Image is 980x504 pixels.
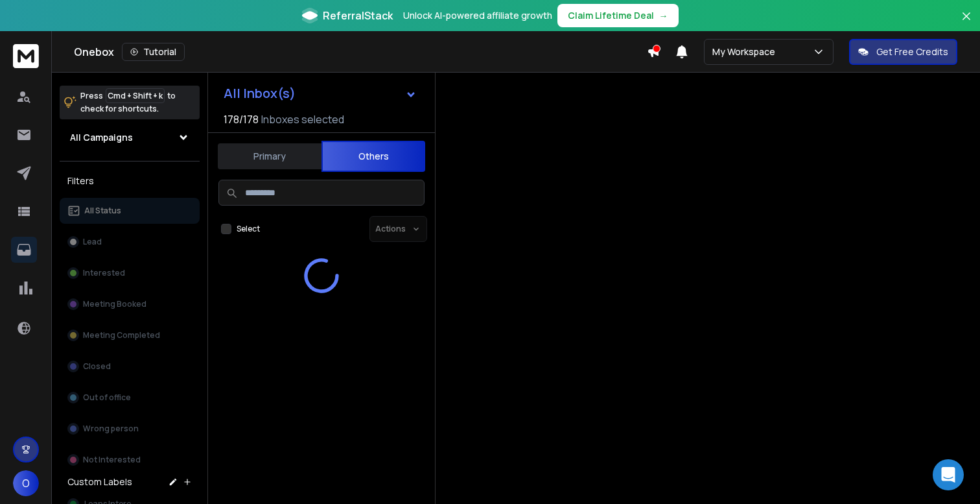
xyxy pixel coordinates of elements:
[557,4,679,27] button: Claim Lifetime Deal→
[933,459,964,490] div: Open Intercom Messenger
[224,112,259,127] span: 178 / 178
[403,9,552,22] p: Unlock AI-powered affiliate growth
[13,470,39,496] button: O
[958,8,975,39] button: Close banner
[849,39,957,65] button: Get Free Credits
[60,172,200,190] h3: Filters
[876,45,948,58] p: Get Free Credits
[321,141,425,172] button: Others
[106,88,165,103] span: Cmd + Shift + k
[70,131,133,144] h1: All Campaigns
[323,8,393,23] span: ReferralStack
[261,112,344,127] h3: Inboxes selected
[80,90,176,115] p: Press to check for shortcuts.
[60,125,200,150] button: All Campaigns
[659,9,668,22] span: →
[67,475,132,488] h3: Custom Labels
[218,142,321,171] button: Primary
[712,45,780,58] p: My Workspace
[213,80,427,106] button: All Inbox(s)
[224,87,296,100] h1: All Inbox(s)
[74,43,647,61] div: Onebox
[237,224,260,234] label: Select
[122,43,185,61] button: Tutorial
